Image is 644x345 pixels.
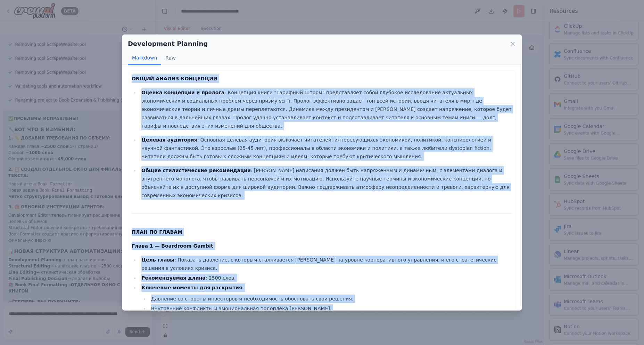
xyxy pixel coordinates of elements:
[149,304,512,313] li: Внутренние конфликты и эмоциональная подоплека [PERSON_NAME].
[141,275,206,281] strong: Рекомендуемая длина
[139,274,512,282] li: : 2500 слов.
[141,285,242,290] strong: Ключевые моменты для раскрытия
[132,76,217,81] strong: ОБЩИЙ АНАЛИЗ КОНЦЕПЦИИ
[141,88,512,130] p: : Концепция книги "Тарифный Шторм" представляет собой глубокое исследование актуальных экономичес...
[139,283,512,322] li: :
[141,166,512,200] p: : [PERSON_NAME] написания должен быть напряженным и динамичным, с элементами диалога и внутреннег...
[141,168,251,173] strong: Общие стилистические рекомендации
[132,243,213,249] strong: Глава 1 — Boardroom Gambit
[139,256,512,272] li: : Показать давление, с которым сталкивается [PERSON_NAME] на уровне корпоративного управления, и ...
[149,295,512,303] li: Давление со стороны инвесторов и необходимость обосновать свои решения.
[128,39,208,49] h2: Development Planning
[161,51,180,65] button: Raw
[141,137,197,143] strong: Целевая аудитория
[141,90,224,95] strong: Оценка концепции и пролога
[141,257,174,263] strong: Цель главы
[128,51,161,65] button: Markdown
[141,136,512,161] p: : Основная целевая аудитория включает читателей, интересующихся экономикой, политикой, конспироло...
[132,229,182,235] strong: ПЛАН ПО ГЛАВАМ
